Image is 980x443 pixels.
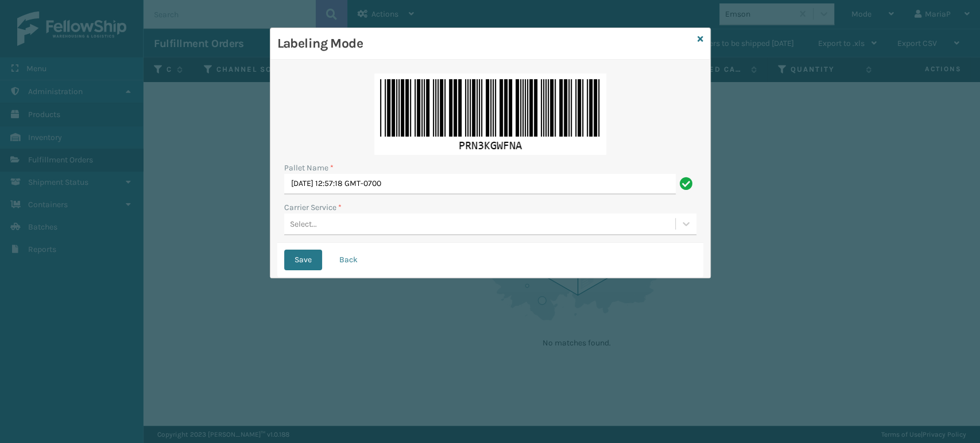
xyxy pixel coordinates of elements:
[284,250,322,270] button: Save
[374,73,606,155] img: xI56s4AAAAGSURBVAMApg8UkAufLpsAAAAASUVORK5CYII=
[284,201,342,213] label: Carrier Service
[277,35,693,52] h3: Labeling Mode
[284,162,334,174] label: Pallet Name
[290,218,317,230] div: Select...
[329,250,368,270] button: Back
